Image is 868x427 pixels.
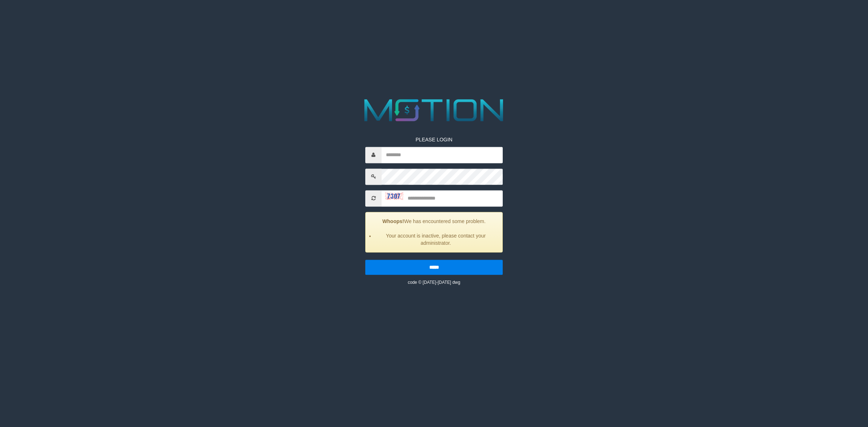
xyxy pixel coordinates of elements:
div: We has encountered some problem. [365,212,503,252]
p: PLEASE LOGIN [365,136,503,143]
li: Your account is inactive, please contact your administrator. [375,232,497,247]
strong: Whoops! [382,218,404,224]
img: captcha [385,192,403,200]
img: MOTION_logo.png [358,95,510,125]
small: code © [DATE]-[DATE] dwg [408,280,460,285]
